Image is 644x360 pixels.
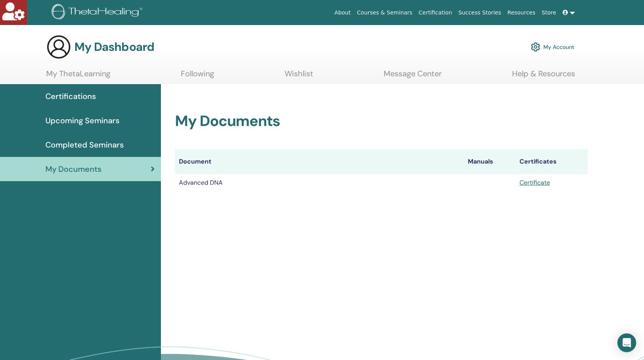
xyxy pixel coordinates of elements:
[181,69,214,84] a: Following
[175,149,464,174] th: Document
[45,139,124,151] span: Completed Seminars
[516,149,588,174] th: Certificates
[45,115,119,126] span: Upcoming Seminars
[455,5,504,20] a: Success Stories
[175,112,588,130] h2: My Documents
[531,38,574,56] a: My Account
[46,69,110,84] a: My ThetaLearning
[74,40,154,54] h3: My Dashboard
[354,5,416,20] a: Courses & Seminars
[331,5,354,20] a: About
[52,4,145,22] img: logo.png
[384,69,442,84] a: Message Center
[415,5,455,20] a: Certification
[504,5,539,20] a: Resources
[617,333,636,352] div: Open Intercom Messenger
[531,40,540,54] img: cog.svg
[46,34,71,59] img: generic-user-icon.jpg
[175,174,464,191] td: Advanced DNA
[45,90,96,102] span: Certifications
[285,69,313,84] a: Wishlist
[520,178,550,187] a: Certificate
[45,163,101,175] span: My Documents
[464,149,516,174] th: Manuals
[512,69,575,84] a: Help & Resources
[539,5,559,20] a: Store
